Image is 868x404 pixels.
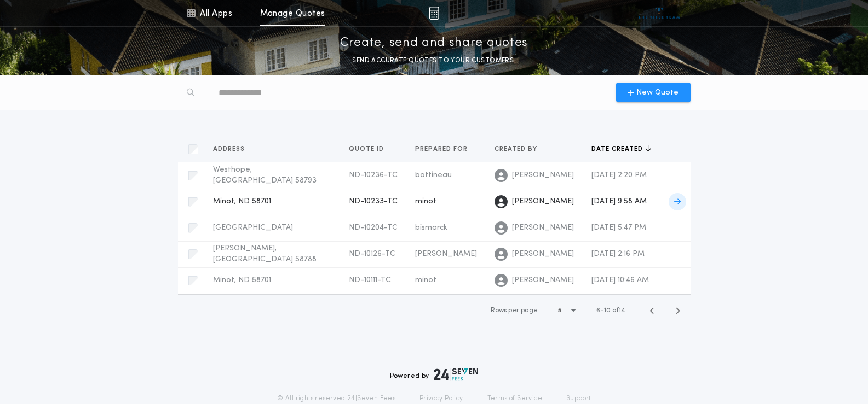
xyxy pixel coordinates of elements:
[512,275,574,286] span: [PERSON_NAME]
[415,145,470,154] span: Prepared for
[591,171,647,179] span: [DATE] 2:20 PM
[352,55,515,66] p: SEND ACCURATE QUOTES TO YOUR CUSTOMERS.
[349,145,386,154] span: Quote ID
[349,144,392,155] button: Quote ID
[512,223,574,233] span: [PERSON_NAME]
[487,394,542,403] a: Terms of Service
[512,170,574,181] span: [PERSON_NAME]
[604,307,611,314] span: 10
[213,224,293,232] span: [GEOGRAPHIC_DATA]
[415,171,452,179] span: bottineau
[213,276,271,284] span: Minot, ND 58701
[558,302,579,319] button: 5
[591,145,645,154] span: Date created
[591,250,645,258] span: [DATE] 2:16 PM
[415,224,447,232] span: bismarck
[596,307,600,314] span: 6
[434,368,479,381] img: logo
[566,394,591,403] a: Support
[213,145,247,154] span: Address
[495,144,545,155] button: Created by
[419,394,463,403] a: Privacy Policy
[390,368,479,381] div: Powered by
[616,83,691,102] button: New Quote
[213,197,271,206] span: Minot, ND 58701
[612,306,625,315] span: of 14
[591,224,646,232] span: [DATE] 5:47 PM
[591,197,647,206] span: [DATE] 9:58 AM
[415,250,477,258] span: [PERSON_NAME]
[349,276,391,284] span: ND-10111-TC
[491,307,539,314] span: Rows per page:
[340,34,528,52] p: Create, send and share quotes
[213,244,317,264] span: [PERSON_NAME], [GEOGRAPHIC_DATA] 58788
[636,87,679,98] span: New Quote
[213,144,253,155] button: Address
[591,276,649,284] span: [DATE] 10:46 AM
[558,305,562,316] h1: 5
[639,8,680,19] img: vs-icon
[512,196,574,207] span: [PERSON_NAME]
[415,197,436,206] span: minot
[349,197,398,206] span: ND-10233-TC
[277,394,395,403] p: © All rights reserved. 24|Seven Fees
[213,166,317,185] span: Westhope, [GEOGRAPHIC_DATA] 58793
[349,171,398,179] span: ND-10236-TC
[495,145,539,154] span: Created by
[591,144,651,155] button: Date created
[512,249,574,260] span: [PERSON_NAME]
[415,276,436,284] span: minot
[429,7,439,20] img: img
[349,224,398,232] span: ND-10204-TC
[349,250,395,258] span: ND-10126-TC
